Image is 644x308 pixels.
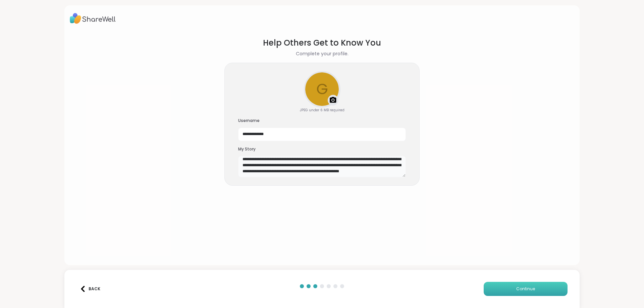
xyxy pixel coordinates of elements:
[238,146,406,152] h3: My Story
[484,282,568,296] button: Continue
[70,11,116,26] img: ShareWell Logo
[516,286,535,292] span: Continue
[263,37,381,49] h1: Help Others Get to Know You
[76,282,103,296] button: Back
[238,118,406,124] h3: Username
[80,286,100,292] div: Back
[296,50,348,57] h2: Complete your profile.
[300,108,344,113] div: JPEG under 6 MB required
